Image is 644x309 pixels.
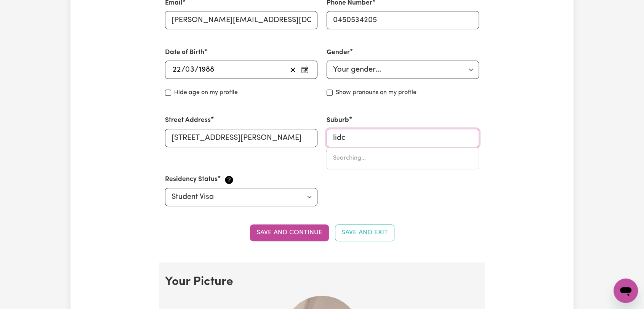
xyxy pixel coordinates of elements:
label: Suburb [327,115,349,125]
span: / [181,66,185,74]
label: Date of Birth [165,48,204,58]
button: Save and continue [250,224,329,241]
label: Residency Status [165,175,218,184]
label: Street Address [165,115,211,125]
input: ---- [199,64,215,75]
span: 0 [185,66,190,74]
div: menu-options [327,147,479,169]
input: -- [172,64,181,75]
iframe: Button to launch messaging window [614,279,638,303]
input: e.g. North Bondi, New South Wales [327,129,479,147]
h2: Your Picture [165,275,479,289]
label: Hide age on my profile [174,88,238,97]
label: Show pronouns on my profile [336,88,417,97]
button: Save and Exit [335,224,394,241]
span: / [195,66,199,74]
input: -- [186,64,195,75]
label: Gender [327,48,350,58]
